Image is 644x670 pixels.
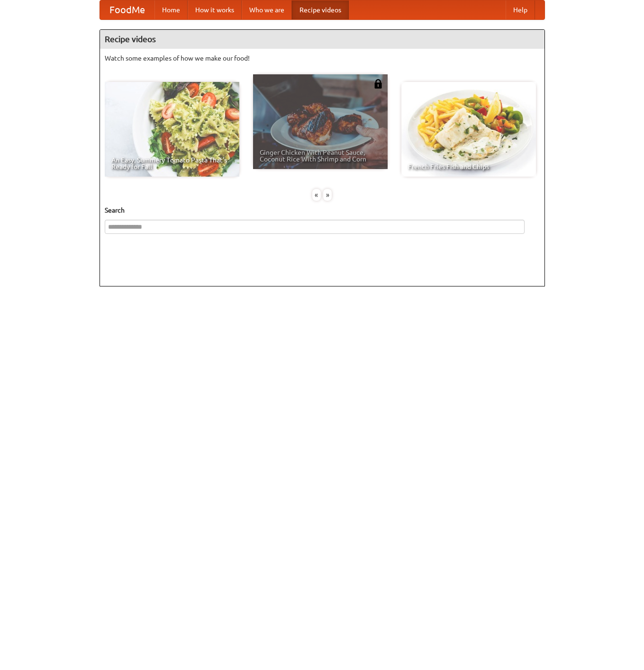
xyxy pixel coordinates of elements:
div: « [312,189,321,201]
a: Help [506,0,535,19]
a: Recipe videos [292,0,349,19]
a: An Easy, Summery Tomato Pasta That's Ready for Fall [105,82,239,177]
span: French Fries Fish and Chips [408,163,529,170]
a: FoodMe [100,0,154,19]
span: An Easy, Summery Tomato Pasta That's Ready for Fall [111,157,233,170]
h4: Recipe videos [100,30,544,49]
a: Who we are [242,0,292,19]
p: Watch some examples of how we make our food! [105,54,540,63]
div: » [323,189,332,201]
img: 483408.png [373,79,383,89]
a: French Fries Fish and Chips [401,82,536,177]
a: How it works [188,0,242,19]
h5: Search [105,205,540,215]
a: Home [154,0,188,19]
